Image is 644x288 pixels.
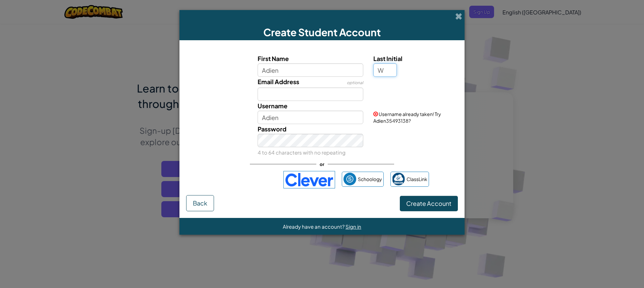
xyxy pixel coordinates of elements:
img: clever-logo-blue.png [283,171,335,188]
button: Back [186,195,214,211]
span: Username [258,102,287,110]
span: Already have an account? [283,223,345,230]
span: ClassLink [407,174,427,184]
small: 4 to 64 characters with no repeating [258,149,345,156]
span: or [316,159,328,169]
span: Last Initial [373,55,402,62]
img: classlink-logo-small.png [392,173,405,185]
img: schoology.png [343,173,356,185]
span: Create Student Account [263,26,381,39]
span: Password [258,125,286,133]
span: Create Account [406,199,451,207]
span: Schoology [358,174,382,184]
a: Sign in [345,223,361,230]
span: Email Address [258,78,299,85]
span: Back [193,199,207,207]
span: First Name [258,55,289,62]
span: optional [347,80,363,85]
button: Create Account [400,196,458,211]
span: Username already taken! Try Adien35493138? [373,111,441,124]
iframe: Sign in with Google Button [212,172,280,187]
